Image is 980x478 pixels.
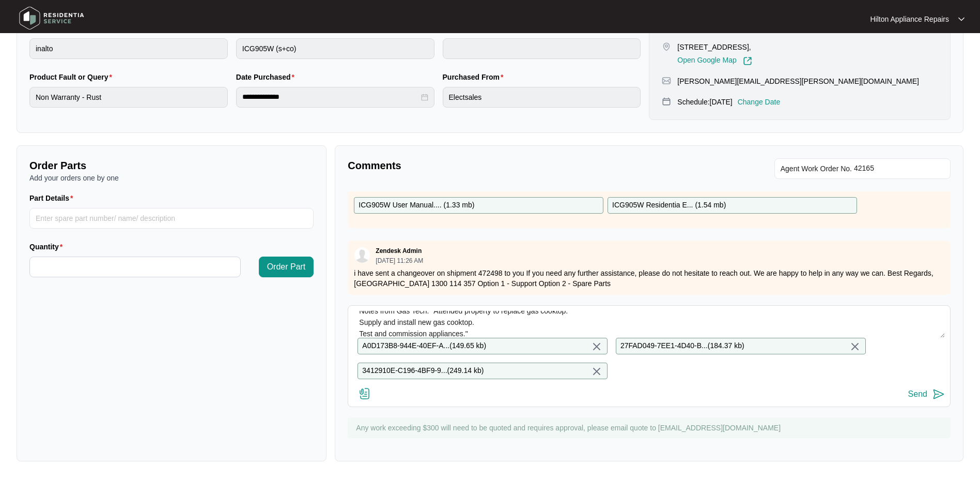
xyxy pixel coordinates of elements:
[743,56,752,66] img: Link-External
[29,208,314,229] input: Part Details
[677,56,752,66] a: Open Google Map
[677,42,752,52] p: [STREET_ADDRESS],
[590,340,603,353] img: close
[30,257,240,277] input: Quantity
[29,87,228,108] input: Product Fault or Query
[29,38,228,59] input: Brand
[612,200,726,211] p: ICG905W Residentia E... ( 1.54 mb )
[781,162,852,175] span: Agent Work Order No.
[662,76,671,85] img: map-pin
[29,72,116,82] label: Product Fault or Query
[236,72,299,82] label: Date Purchased
[590,365,603,378] img: close
[376,258,423,264] p: [DATE] 11:26 AM
[15,3,88,34] img: residentia service logo
[854,162,944,175] input: Add Agent Work Order No.
[443,87,641,108] input: Purchased From
[29,173,314,183] p: Add your orders one by one
[958,17,965,22] img: dropdown arrow
[443,72,508,82] label: Purchased From
[677,97,732,107] p: Schedule: [DATE]
[849,340,861,353] img: close
[738,97,781,107] p: Change Date
[29,193,77,203] label: Part Details
[359,200,474,211] p: ICG905W User Manual.... ( 1.33 mb )
[359,387,371,400] img: file-attachment-doc.svg
[908,387,945,401] button: Send
[356,423,945,433] p: Any work exceeding $300 will need to be quoted and requires approval, please email quote to [EMAI...
[362,340,486,352] p: A0D173B8-944E-40EF-A... ( 149.65 kb )
[267,261,306,273] span: Order Part
[362,365,484,377] p: 3412910E-C196-4BF9-9... ( 249.14 kb )
[662,97,671,106] img: map-pin
[354,247,370,263] img: user.svg
[677,76,919,86] p: [PERSON_NAME][EMAIL_ADDRESS][PERSON_NAME][DOMAIN_NAME]
[620,340,744,352] p: 27FAD049-7EE1-4D40-B... ( 184.37 kb )
[354,268,944,289] p: i have sent a changeover on shipment 472498 to you If you need any further assistance, please do ...
[443,38,641,59] input: Serial Number
[242,92,419,102] input: Date Purchased
[908,390,927,399] div: Send
[870,14,949,24] p: Hilton Appliance Repairs
[259,257,314,277] button: Order Part
[348,158,642,173] p: Comments
[376,247,422,255] p: Zendesk Admin
[236,38,434,59] input: Product Model
[29,158,314,173] p: Order Parts
[932,388,945,400] img: send-icon.svg
[662,42,671,51] img: map-pin
[353,311,945,338] textarea: Notes from Gas Tech: "Attended property to replace gas cooktop. Supply and install new gas cookto...
[29,242,67,252] label: Quantity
